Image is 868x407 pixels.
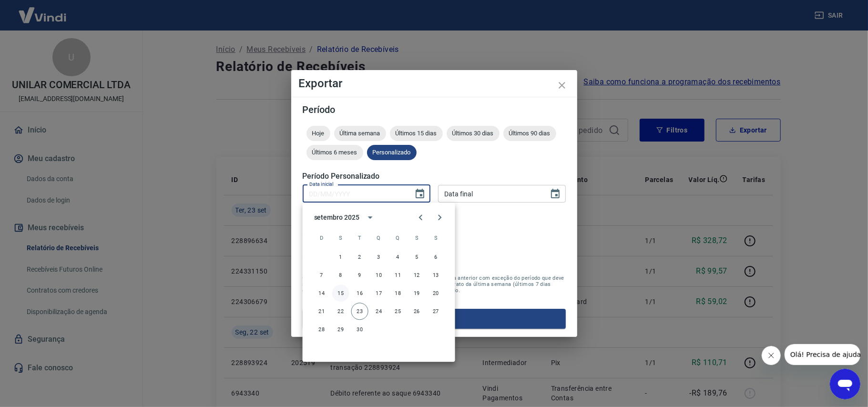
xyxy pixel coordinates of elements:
[428,248,445,265] button: 6
[351,266,368,284] button: 9
[447,130,500,137] span: Últimos 30 dias
[313,266,330,284] button: 7
[332,321,349,338] button: 29
[408,248,426,265] button: 5
[390,126,443,141] div: Últimos 15 dias
[410,184,429,203] button: Choose date
[351,228,368,247] span: terça-feira
[313,303,330,320] button: 21
[332,248,349,265] button: 1
[332,266,349,284] button: 8
[503,126,556,141] div: Últimos 90 dias
[428,266,445,284] button: 13
[389,248,407,265] button: 4
[428,228,445,247] span: sábado
[428,303,445,320] button: 27
[334,130,386,137] span: Última semana
[830,369,860,399] iframe: Botão para abrir a janela de mensagens
[332,285,349,302] button: 15
[370,303,388,320] button: 24
[370,266,388,284] button: 10
[503,130,556,137] span: Últimos 90 dias
[551,74,573,97] button: close
[389,285,407,302] button: 18
[762,346,781,365] iframe: Fechar mensagem
[370,228,388,247] span: quarta-feira
[438,185,542,203] input: DD/MM/YYYY
[314,213,359,223] div: setembro 2025
[546,184,565,203] button: Choose date
[306,126,330,141] div: Hoje
[313,285,330,302] button: 14
[313,228,330,247] span: domingo
[367,145,417,160] div: Personalizado
[370,248,388,265] button: 3
[334,126,386,141] div: Última semana
[299,78,570,89] h4: Exportar
[408,266,426,284] button: 12
[351,321,368,338] button: 30
[430,208,449,227] button: Next month
[408,228,426,247] span: sexta-feira
[428,285,445,302] button: 20
[370,285,388,302] button: 17
[303,185,407,203] input: DD/MM/YYYY
[389,303,407,320] button: 25
[411,208,430,227] button: Previous month
[408,303,426,320] button: 26
[367,149,417,156] span: Personalizado
[389,228,407,247] span: quinta-feira
[303,105,566,114] h5: Período
[785,344,860,365] iframe: Mensagem da empresa
[332,228,349,247] span: segunda-feira
[408,285,426,302] button: 19
[303,172,566,181] h5: Período Personalizado
[351,285,368,302] button: 16
[351,303,368,320] button: 23
[306,145,363,160] div: Últimos 6 meses
[389,266,407,284] button: 11
[390,130,443,137] span: Últimos 15 dias
[332,303,349,320] button: 22
[313,321,330,338] button: 28
[6,7,80,14] span: Olá! Precisa de ajuda?
[306,149,363,156] span: Últimos 6 meses
[309,181,334,188] label: Data inicial
[351,248,368,265] button: 2
[306,130,330,137] span: Hoje
[362,209,378,225] button: calendar view is open, switch to year view
[447,126,500,141] div: Últimos 30 dias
